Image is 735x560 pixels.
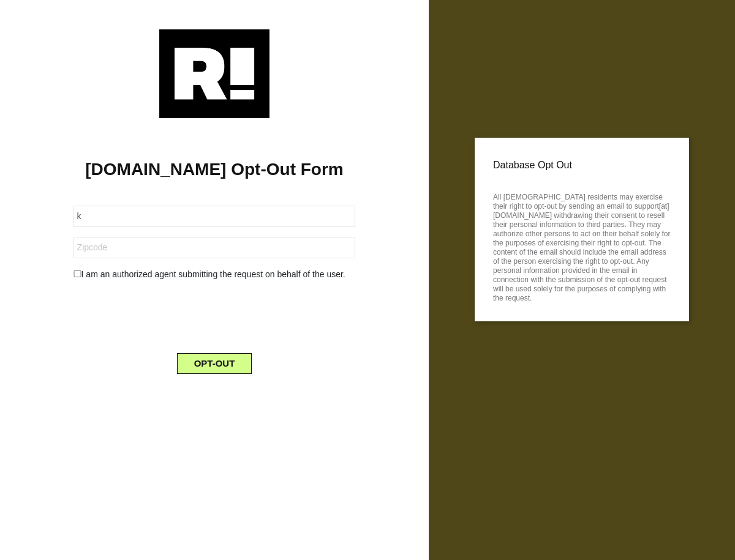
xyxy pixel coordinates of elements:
input: Zipcode [73,237,356,258]
p: All [DEMOGRAPHIC_DATA] residents may exercise their right to opt-out by sending an email to suppo... [493,189,671,303]
iframe: reCAPTCHA [121,291,307,338]
img: Retention.com [159,29,269,118]
h1: [DOMAIN_NAME] Opt-Out Form [18,159,410,180]
input: Email Address [73,206,356,227]
button: OPT-OUT [177,353,252,374]
div: I am an authorized agent submitting the request on behalf of the user. [64,268,365,281]
p: Database Opt Out [493,156,671,174]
